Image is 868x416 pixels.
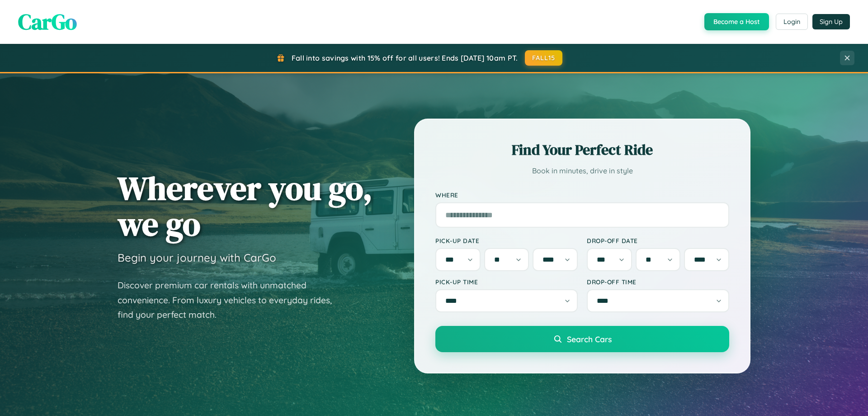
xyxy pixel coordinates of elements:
button: Sign Up [812,14,850,29]
p: Discover premium car rentals with unmatched convenience. From luxury vehicles to everyday rides, ... [118,278,344,322]
span: Fall into savings with 15% off for all users! Ends [DATE] 10am PT. [292,53,518,62]
label: Drop-off Time [587,278,729,286]
p: Book in minutes, drive in style [435,164,729,177]
h2: Find Your Perfect Ride [435,140,729,160]
h3: Begin your journey with CarGo [118,251,276,264]
label: Drop-off Date [587,237,729,244]
label: Pick-up Date [435,237,578,244]
label: Where [435,191,729,199]
button: Become a Host [704,13,769,30]
h1: Wherever you go, we go [118,170,373,242]
label: Pick-up Time [435,278,578,286]
button: FALL15 [525,50,563,66]
span: CarGo [18,7,77,37]
button: Search Cars [435,326,729,352]
span: Search Cars [567,334,612,344]
button: Login [776,14,808,30]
